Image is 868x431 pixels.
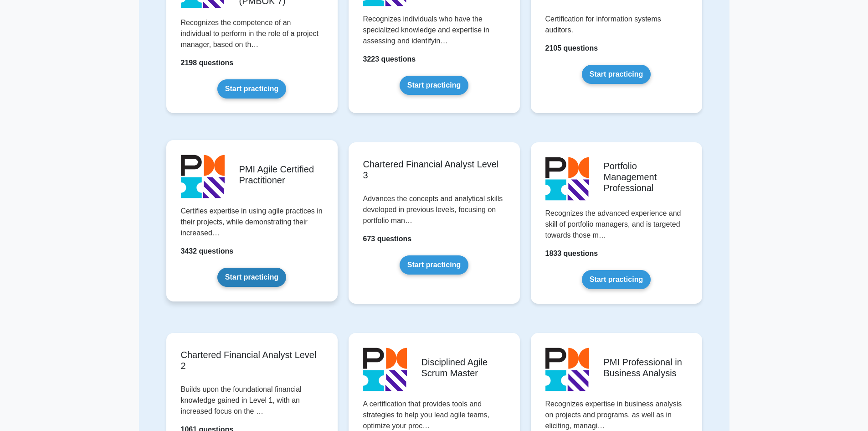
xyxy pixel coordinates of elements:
a: Start practicing [400,76,468,95]
a: Start practicing [217,79,286,99]
a: Start practicing [400,255,468,275]
a: Start practicing [582,270,651,289]
a: Start practicing [582,65,651,84]
a: Start practicing [217,268,286,287]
